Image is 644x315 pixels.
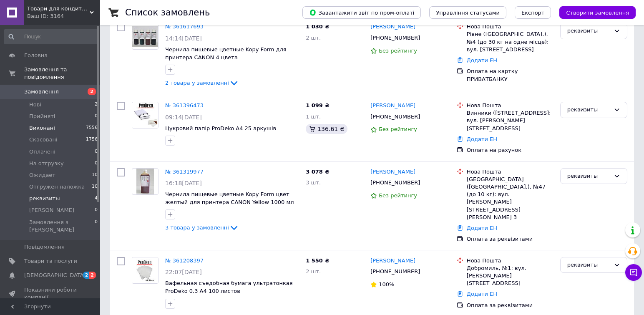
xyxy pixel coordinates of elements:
[165,280,293,294] a: Вафельная съедобная бумага ультратонкая ProDeko 0,3 A4 100 листов
[27,5,90,13] span: Товари для кондитера ProDeko
[379,48,417,54] span: Без рейтингу
[29,113,55,120] span: Прийняті
[306,113,321,120] span: 1 шт.
[165,80,229,86] span: 2 товара у замовленні
[379,281,394,287] span: 100%
[370,23,415,31] a: [PERSON_NAME]
[467,302,553,309] div: Оплата за реквізитами
[165,191,294,205] a: Чернила пищевые цветные Kopy Form цвет желтый для принтера CANON Yellow 1000 мл
[165,224,229,231] span: 3 товара у замовленні
[165,114,202,121] span: 09:14[DATE]
[86,136,98,144] span: 1756
[306,124,347,134] div: 136.61 ₴
[95,207,98,214] span: 0
[95,160,98,167] span: 0
[306,169,329,175] span: 3 078 ₴
[88,88,96,95] span: 2
[29,171,55,179] span: Ожидает
[95,148,98,156] span: 0
[370,35,420,41] span: [PHONE_NUMBER]
[86,124,98,132] span: 7556
[165,224,239,231] a: 3 товара у замовленні
[467,109,553,132] div: Винники ([STREET_ADDRESS]: вул. [PERSON_NAME][STREET_ADDRESS]
[95,195,98,202] span: 4
[467,176,553,221] div: [GEOGRAPHIC_DATA] ([GEOGRAPHIC_DATA].), №47 (до 10 кг): вул. [PERSON_NAME][STREET_ADDRESS][PERSON...
[567,27,610,35] div: реквизиты
[515,6,551,19] button: Експорт
[92,171,98,179] span: 10
[467,235,553,243] div: Оплата за реквізитами
[379,192,417,199] span: Без рейтингу
[132,102,158,128] img: Фото товару
[29,148,55,156] span: Оплачені
[29,124,55,132] span: Виконані
[29,160,64,167] span: На отгрузку
[467,57,497,63] a: Додати ЕН
[370,268,420,275] span: [PHONE_NUMBER]
[29,136,58,144] span: Скасовані
[467,225,497,231] a: Додати ЕН
[370,113,420,120] span: [PHONE_NUMBER]
[567,172,610,181] div: реквизиты
[567,261,610,270] div: реквизиты
[551,9,636,15] a: Створити замовлення
[467,168,553,176] div: Нова Пошта
[29,183,85,191] span: Отгружен наложка
[467,68,553,83] div: Оплата на картку ПРИВАТБАНКУ
[132,168,158,195] a: Фото товару
[24,243,65,251] span: Повідомлення
[27,13,100,20] div: Ваш ID: 3164
[467,102,553,109] div: Нова Пошта
[24,66,100,81] span: Замовлення та повідомлення
[370,257,415,265] a: [PERSON_NAME]
[24,286,77,301] span: Показники роботи компанії
[467,257,553,265] div: Нова Пошта
[379,126,417,132] span: Без рейтингу
[165,180,202,186] span: 16:18[DATE]
[165,169,204,175] a: № 361319977
[467,146,553,154] div: Оплата на рахунок
[165,269,202,275] span: 22:07[DATE]
[165,35,202,42] span: 14:14[DATE]
[24,88,59,96] span: Замовлення
[436,10,500,16] span: Управління статусами
[165,125,276,131] a: Цукровий папір ProDeko А4 25 аркушів
[132,257,158,283] img: Фото товару
[566,10,629,16] span: Створити замовлення
[467,136,497,142] a: Додати ЕН
[83,272,90,279] span: 2
[165,46,287,60] a: Чернила пищевые цветные Kopy Form для принтера CANON 4 цвета
[136,169,153,194] img: Фото товару
[29,101,41,108] span: Нові
[89,272,96,279] span: 2
[29,195,60,202] span: реквизиты
[309,9,414,16] span: Завантажити звіт по пром-оплаті
[306,268,321,275] span: 2 шт.
[165,257,204,264] a: № 361208397
[306,179,321,186] span: 3 шт.
[306,35,321,41] span: 2 шт.
[559,6,636,19] button: Створити замовлення
[132,257,158,284] a: Фото товару
[92,183,98,191] span: 10
[24,52,48,59] span: Головна
[467,291,497,297] a: Додати ЕН
[95,113,98,120] span: 0
[29,207,74,214] span: [PERSON_NAME]
[625,264,642,281] button: Чат з покупцем
[132,23,158,50] a: Фото товару
[567,106,610,114] div: реквизиты
[165,23,204,30] a: № 361617693
[165,80,239,86] a: 2 товара у замовленні
[24,257,77,265] span: Товари та послуги
[24,272,86,279] span: [DEMOGRAPHIC_DATA]
[4,29,98,44] input: Пошук
[132,102,158,129] a: Фото товару
[306,102,329,108] span: 1 099 ₴
[306,23,329,30] span: 1 030 ₴
[467,30,553,53] div: Рівне ([GEOGRAPHIC_DATA].), №4 (до 30 кг на одне місце): вул. [STREET_ADDRESS]
[95,219,98,234] span: 0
